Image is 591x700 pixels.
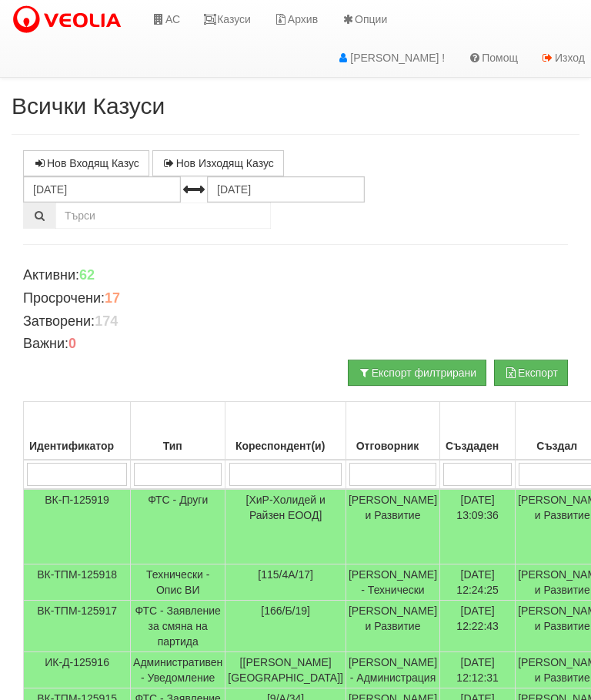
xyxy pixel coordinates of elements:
div: Тип [133,435,222,457]
td: Административен - Уведомление [131,652,225,688]
th: Кореспондент(и): No sort applied, activate to apply an ascending sort [225,402,346,461]
th: Отговорник: No sort applied, activate to apply an ascending sort [346,402,439,461]
a: [PERSON_NAME] ! [325,39,456,77]
td: [DATE] 13:09:36 [440,489,516,564]
span: [115/4А/17] [258,568,313,581]
a: Нов Входящ Казус [23,150,149,176]
img: VeoliaLogo.png [12,4,129,36]
td: Технически - Опис ВИ [131,564,225,601]
button: Експорт филтрирани [348,360,486,386]
h4: Просрочени: [23,291,568,306]
td: ФТС - Други [131,489,225,564]
span: [[PERSON_NAME] [GEOGRAPHIC_DATA]] [228,656,343,684]
td: [PERSON_NAME] - Администрация [346,652,439,688]
h4: Затворени: [23,314,568,330]
td: [PERSON_NAME] - Технически [346,564,439,601]
b: 17 [105,290,120,306]
a: Нов Изходящ Казус [152,150,284,176]
td: ИК-Д-125916 [24,652,131,688]
th: Създаден: No sort applied, activate to apply an ascending sort [440,402,516,461]
div: Отговорник [349,435,437,457]
div: Кореспондент(и) [228,435,343,457]
th: Идентификатор: No sort applied, activate to apply an ascending sort [24,402,131,461]
div: Създаден [442,435,513,457]
div: Идентификатор [26,435,128,457]
td: [DATE] 12:22:43 [440,601,516,652]
input: Търсене по Идентификатор, Бл/Вх/Ап, Тип, Описание, Моб. Номер, Имейл, Файл, Коментар, [55,203,271,229]
td: [PERSON_NAME] и Развитие [346,601,439,652]
button: Експорт [494,360,568,386]
a: Помощ [456,39,529,77]
td: [PERSON_NAME] и Развитие [346,489,439,564]
td: ВК-ТПМ-125917 [24,601,131,652]
b: 0 [68,336,76,351]
td: [DATE] 12:24:25 [440,564,516,601]
h2: Всички Казуси [12,93,579,119]
th: Тип: No sort applied, activate to apply an ascending sort [131,402,225,461]
b: 174 [95,313,118,329]
h4: Активни: [23,268,568,283]
span: [166/Б/19] [261,605,310,617]
td: [DATE] 12:12:31 [440,652,516,688]
b: 62 [79,267,95,283]
h4: Важни: [23,337,568,352]
td: ВК-П-125919 [24,489,131,564]
td: ФТС - Заявление за смяна на партида [131,601,225,652]
span: [ХиР-Холидей и Райзен ЕООД] [246,494,326,521]
td: ВК-ТПМ-125918 [24,564,131,601]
